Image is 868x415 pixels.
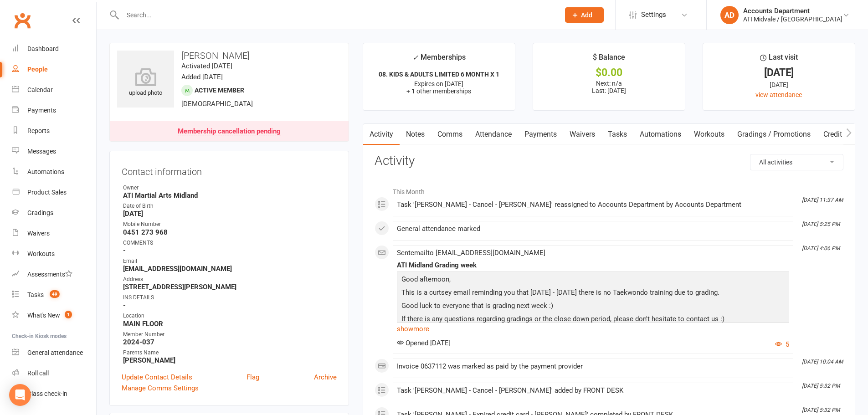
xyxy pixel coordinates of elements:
[27,189,67,196] div: Product Sales
[50,290,60,298] span: 49
[379,71,499,78] strong: 08. KIDS & ADULTS LIMITED 6 MONTH X 1
[12,285,96,305] a: Tasks 49
[27,209,53,216] div: Gradings
[117,51,341,61] h3: [PERSON_NAME]
[406,87,471,95] span: + 1 other memberships
[12,363,96,384] a: Roll call
[123,228,337,236] strong: 0451 273 968
[12,223,96,244] a: Waivers
[375,154,843,168] h3: Activity
[122,372,192,383] a: Update Contact Details
[397,339,451,347] span: Opened [DATE]
[802,359,843,365] i: [DATE] 10:04 AM
[122,383,199,394] a: Manage Comms Settings
[27,127,50,134] div: Reports
[123,312,337,320] div: Location
[518,124,563,145] a: Payments
[27,66,48,73] div: People
[743,7,842,15] div: Accounts Department
[27,86,53,93] div: Calendar
[12,384,96,404] a: Class kiosk mode
[123,202,337,210] div: Date of Birth
[65,311,72,318] span: 1
[397,201,789,209] div: Task '[PERSON_NAME] - Cancel - [PERSON_NAME]' reassigned to Accounts Department by Accounts Depar...
[399,313,787,327] p: If there is any questions regarding gradings or the close down period, please don't hesitate to c...
[27,168,64,175] div: Automations
[123,283,337,291] strong: [STREET_ADDRESS][PERSON_NAME]
[123,257,337,266] div: Email
[563,124,601,145] a: Waivers
[760,51,798,68] div: Last visit
[397,363,789,370] div: Invoice 0637112 was marked as paid by the payment provider
[775,339,789,350] button: 5
[9,384,31,406] div: Open Intercom Messenger
[397,323,789,335] a: show more
[469,124,518,145] a: Attendance
[120,9,553,21] input: Search...
[12,264,96,285] a: Assessments
[12,80,96,100] a: Calendar
[123,330,337,339] div: Member Number
[123,293,337,302] div: INS DETAILS
[711,80,847,90] div: [DATE]
[12,100,96,121] a: Payments
[247,372,259,383] a: Flag
[688,124,731,145] a: Workouts
[123,246,337,255] strong: -
[412,53,418,62] i: ✓
[399,300,787,313] p: Good luck to everyone that is grading next week :)
[641,5,666,25] span: Settings
[27,312,60,319] div: What's New
[123,275,337,284] div: Address
[397,249,545,257] span: Sent email to [EMAIL_ADDRESS][DOMAIN_NAME]
[181,73,223,81] time: Added [DATE]
[541,80,677,94] p: Next: n/a Last: [DATE]
[802,407,840,413] i: [DATE] 5:32 PM
[195,87,244,94] span: Active member
[399,274,787,287] p: Good afternoon,
[731,124,817,145] a: Gradings / Promotions
[123,348,337,357] div: Parents Name
[27,369,49,377] div: Roll call
[123,220,337,229] div: Mobile Number
[802,197,843,203] i: [DATE] 11:37 AM
[27,291,44,298] div: Tasks
[27,107,56,114] div: Payments
[123,184,337,192] div: Owner
[397,261,789,269] div: ATI Midland Grading week
[12,121,96,141] a: Reports
[11,9,34,32] a: Clubworx
[711,68,847,77] div: [DATE]
[414,80,463,87] span: Expires on [DATE]
[27,349,83,356] div: General attendance
[123,356,337,364] strong: [PERSON_NAME]
[27,45,59,52] div: Dashboard
[123,265,337,273] strong: [EMAIL_ADDRESS][DOMAIN_NAME]
[375,182,843,197] li: This Month
[12,39,96,59] a: Dashboard
[755,91,802,98] a: view attendance
[123,191,337,200] strong: ATI Martial Arts Midland
[12,59,96,80] a: People
[743,15,842,23] div: ATI Midvale / [GEOGRAPHIC_DATA]
[12,182,96,203] a: Product Sales
[565,7,604,23] button: Add
[181,62,232,70] time: Activated [DATE]
[601,124,633,145] a: Tasks
[12,244,96,264] a: Workouts
[802,245,840,251] i: [DATE] 4:06 PM
[400,124,431,145] a: Notes
[12,162,96,182] a: Automations
[12,203,96,223] a: Gradings
[633,124,688,145] a: Automations
[363,124,400,145] a: Activity
[123,301,337,309] strong: -
[123,320,337,328] strong: MAIN FLOOR
[720,6,739,24] div: AD
[178,128,281,135] div: Membership cancellation pending
[802,221,840,227] i: [DATE] 5:25 PM
[122,163,337,177] h3: Contact information
[397,387,789,395] div: Task '[PERSON_NAME] - Cancel - [PERSON_NAME]' added by FRONT DESK
[399,287,787,300] p: This is a curtsey email reminding you that [DATE] - [DATE] there is no Taekwondo training due to ...
[581,11,592,19] span: Add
